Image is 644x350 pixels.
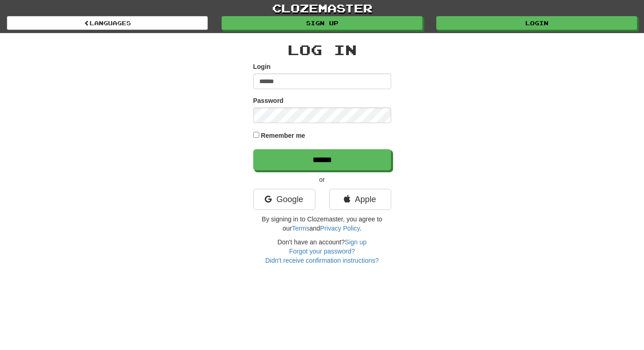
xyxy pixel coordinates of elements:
a: Forgot your password? [289,248,355,255]
a: Google [253,189,315,210]
a: Sign up [222,16,422,30]
a: Apple [329,189,391,210]
a: Languages [7,16,208,30]
p: By signing in to Clozemaster, you agree to our and . [253,215,391,233]
p: or [253,175,391,184]
a: Terms [292,225,309,232]
a: Sign up [345,238,366,246]
a: Login [436,16,637,30]
h2: Log In [253,42,391,57]
label: Remember me [261,131,305,140]
a: Didn't receive confirmation instructions? [265,257,379,264]
div: Don't have an account? [253,237,391,265]
a: Privacy Policy [320,225,359,232]
label: Password [253,96,284,105]
label: Login [253,62,271,71]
